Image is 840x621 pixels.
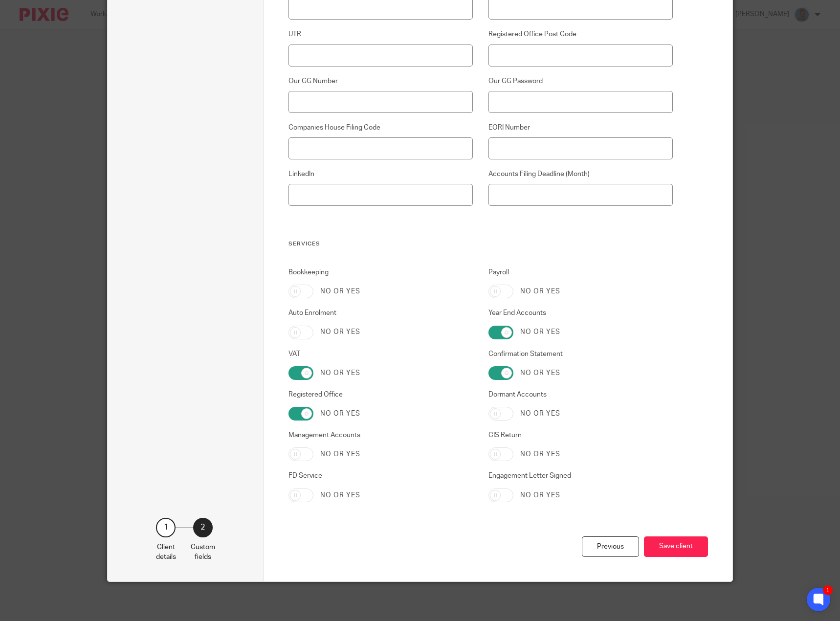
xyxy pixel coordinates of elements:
[320,409,360,419] label: No or yes
[320,449,360,459] label: No or yes
[823,585,833,595] div: 1
[288,430,473,440] label: Management Accounts
[156,518,176,537] div: 1
[288,308,473,318] label: Auto Enrolment
[582,536,639,557] div: Previous
[288,123,473,133] label: Companies House Filing Code
[320,327,360,337] label: No or yes
[288,76,473,86] label: Our GG Number
[488,267,673,277] label: Payroll
[644,536,708,557] button: Save client
[520,449,560,459] label: No or yes
[520,287,560,296] label: No or yes
[320,287,360,296] label: No or yes
[520,327,560,337] label: No or yes
[320,368,360,378] label: No or yes
[320,490,360,500] label: No or yes
[488,349,673,359] label: Confirmation Statement
[520,409,560,419] label: No or yes
[488,471,673,481] label: Engagement Letter Signed
[488,29,673,39] label: Registered Office Post Code
[288,390,473,399] label: Registered Office
[488,308,673,318] label: Year End Accounts
[488,76,673,86] label: Our GG Password
[288,169,473,179] label: LinkedIn
[288,267,473,277] label: Bookkeeping
[488,390,673,399] label: Dormant Accounts
[156,542,176,562] p: Client details
[191,542,215,562] p: Custom fields
[488,169,673,179] label: Accounts Filing Deadline (Month)
[193,518,213,537] div: 2
[288,29,473,39] label: UTR
[488,430,673,440] label: CIS Return
[488,123,673,133] label: EORI Number
[288,349,473,359] label: VAT
[288,471,473,481] label: FD Service
[288,240,673,248] h3: Services
[520,368,560,378] label: No or yes
[520,490,560,500] label: No or yes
